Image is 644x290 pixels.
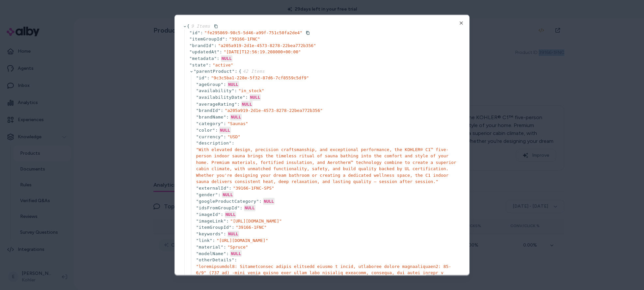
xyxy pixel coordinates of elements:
[187,23,210,28] span: {
[224,49,301,54] span: " [DATE]T12:56:19.208000+00:00 "
[233,185,274,190] span: " 39166-1FNC-SPS "
[201,29,203,36] div: :
[224,133,226,140] div: :
[237,101,240,107] div: :
[196,121,223,126] span: " category "
[196,231,223,236] span: " keywords "
[190,23,210,28] span: 9 Items
[229,36,260,41] span: " 39166-1FNC "
[220,48,222,55] div: :
[196,127,215,132] span: " color "
[196,140,231,145] span: " description "
[196,244,223,249] span: " material "
[196,94,245,99] span: " availabilityDate "
[204,30,302,35] span: " fe295869-98c5-5d46-a99f-751c50fa2de4 "
[228,134,240,139] span: " USD "
[196,257,234,262] span: " otherDetails "
[219,126,231,133] div: NULL
[213,62,233,67] span: " active "
[208,62,211,68] div: :
[217,238,268,243] span: " [URL][DOMAIN_NAME] "
[228,121,248,126] span: " Saunas "
[239,68,265,73] span: {
[196,185,229,190] span: " externalId "
[196,251,226,256] span: " modelName "
[263,198,275,204] div: NULL
[214,42,217,49] div: :
[225,211,236,218] div: NULL
[196,198,259,203] span: " googleProductCategory "
[225,108,323,113] span: " a205a919-2d1e-4573-8278-22bea772b356 "
[259,198,262,204] div: :
[218,43,316,48] span: " a205a919-2d1e-4573-8278-22bea772b356 "
[225,36,228,42] div: :
[232,224,234,230] div: :
[194,68,235,73] span: " parentProduct "
[196,224,231,229] span: " itemGroupId "
[196,218,226,223] span: " imageLink "
[196,134,223,139] span: " currency "
[222,191,233,198] div: NULL
[226,218,229,224] div: :
[234,256,237,263] div: :
[236,224,267,229] span: " 39166-1FNC "
[189,43,214,48] span: " brandId "
[196,114,226,119] span: " brandName "
[226,250,229,257] div: :
[211,75,309,80] span: " 9c3c5ba1-228e-5f32-87d6-7cf8559c5df9 "
[240,204,243,211] div: :
[230,250,242,256] div: NULL
[196,205,240,210] span: " idsFromGroupId "
[244,204,255,211] div: NULL
[189,56,217,61] span: " metadata "
[189,30,200,35] span: " id "
[230,218,282,223] span: " [URL][DOMAIN_NAME] "
[217,55,219,62] div: :
[221,107,223,114] div: :
[245,94,248,100] div: :
[234,87,237,94] div: :
[196,212,221,217] span: " imageId "
[196,101,237,106] span: " averageRating "
[207,74,210,81] div: :
[228,244,248,249] span: " Spruce "
[226,114,229,120] div: :
[196,147,456,184] span: " With elevated design, precision craftsmanship, and exceptional performance, the KOHLER® C1™ fiv...
[189,36,225,41] span: " itemGroupId "
[196,108,221,113] span: " brandId "
[224,120,226,127] div: :
[242,68,265,73] span: 42 Items
[196,75,207,80] span: " id "
[224,81,226,88] div: :
[232,140,234,146] div: :
[189,49,220,54] span: " updatedAt "
[228,230,239,237] div: NULL
[196,82,223,87] span: " ageGroup "
[212,237,215,244] div: :
[221,55,232,62] div: NULL
[215,127,218,133] div: :
[196,238,212,243] span: " link "
[218,191,221,198] div: :
[196,192,218,197] span: " gender "
[235,68,237,74] div: :
[250,94,261,100] div: NULL
[224,244,226,250] div: :
[229,185,231,191] div: :
[241,100,253,107] div: NULL
[196,88,234,93] span: " availability "
[224,230,226,237] div: :
[238,88,264,93] span: " in_stock "
[228,81,239,87] div: NULL
[189,62,208,67] span: " state "
[221,211,223,218] div: :
[230,114,242,120] div: NULL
